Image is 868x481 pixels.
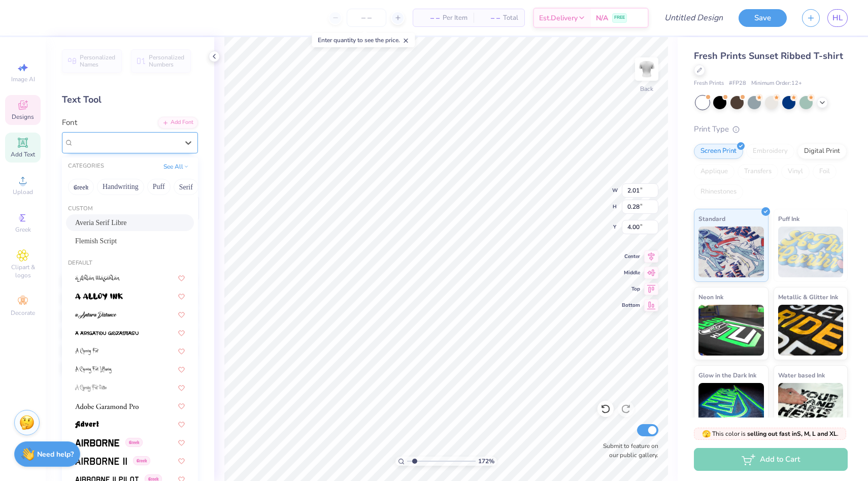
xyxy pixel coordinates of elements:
[443,13,468,23] span: Per Item
[75,458,127,465] img: Airborne II
[80,54,116,68] span: Personalized Names
[698,383,764,434] img: Glow in the Dark Ink
[637,59,657,79] img: Back
[622,302,640,309] span: Bottom
[738,164,778,179] div: Transfers
[622,253,640,260] span: Center
[160,162,192,172] button: See All
[133,456,150,465] span: Greek
[62,117,77,129] label: Font
[75,384,107,392] img: A Charming Font Outline
[15,226,31,234] span: Greek
[13,188,33,196] span: Upload
[62,205,198,213] div: Custom
[347,9,386,27] input: – –
[622,285,640,293] span: Top
[739,9,787,27] button: Save
[702,429,711,439] span: 🫣
[694,50,843,62] span: Fresh Prints Sunset Ribbed T-shirt
[97,179,144,195] button: Handwriting
[312,33,415,47] div: Enter quantity to see the price.
[640,84,653,93] div: Back
[797,144,847,159] div: Digital Print
[694,79,724,88] span: Fresh Prints
[37,450,74,459] strong: Need help?
[751,79,802,88] span: Minimum Order: 12 +
[478,457,494,466] span: 172 %
[62,259,198,268] div: Default
[778,213,799,224] span: Puff Ink
[12,113,34,121] span: Designs
[158,117,198,129] div: Add Font
[174,179,198,195] button: Serif
[813,164,837,179] div: Foil
[147,179,171,195] button: Puff
[694,184,743,200] div: Rhinestones
[149,54,185,68] span: Personalized Numbers
[75,275,120,282] img: a Ahlan Wasahlan
[746,144,794,159] div: Embroidery
[702,429,839,438] span: This color is .
[11,309,35,317] span: Decorate
[503,13,518,23] span: Total
[75,217,127,228] span: Averia Serif Libre
[68,162,104,171] div: CATEGORIES
[597,441,658,460] label: Submit to feature on our public gallery.
[694,164,735,179] div: Applique
[698,370,756,380] span: Glow in the Dark Ink
[698,305,764,356] img: Neon Ink
[781,164,810,179] div: Vinyl
[68,179,94,195] button: Greek
[125,438,143,447] span: Greek
[419,13,440,23] span: – –
[11,150,35,158] span: Add Text
[75,311,117,318] img: a Antara Distance
[75,348,99,355] img: A Charming Font
[698,292,723,302] span: Neon Ink
[75,421,99,428] img: Advert
[75,293,123,300] img: a Alloy Ink
[75,236,117,246] span: Flemish Script
[11,75,35,83] span: Image AI
[832,12,843,24] span: HL
[827,9,848,27] a: HL
[656,8,731,28] input: Untitled Design
[5,263,41,279] span: Clipart & logos
[747,430,837,438] strong: selling out fast in S, M, L and XL
[698,227,764,277] img: Standard
[75,366,112,373] img: A Charming Font Leftleaning
[614,14,625,21] span: FREE
[778,292,838,302] span: Metallic & Glitter Ink
[694,144,743,159] div: Screen Print
[778,227,844,277] img: Puff Ink
[778,370,825,380] span: Water based Ink
[75,330,139,337] img: a Arigatou Gozaimasu
[480,13,500,23] span: – –
[698,213,725,224] span: Standard
[75,439,119,446] img: Airborne
[62,93,198,107] div: Text Tool
[729,79,746,88] span: # FP28
[539,13,578,23] span: Est. Delivery
[778,383,844,434] img: Water based Ink
[694,123,848,135] div: Print Type
[778,305,844,356] img: Metallic & Glitter Ink
[622,269,640,276] span: Middle
[75,403,139,410] img: Adobe Garamond Pro
[596,13,608,23] span: N/A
